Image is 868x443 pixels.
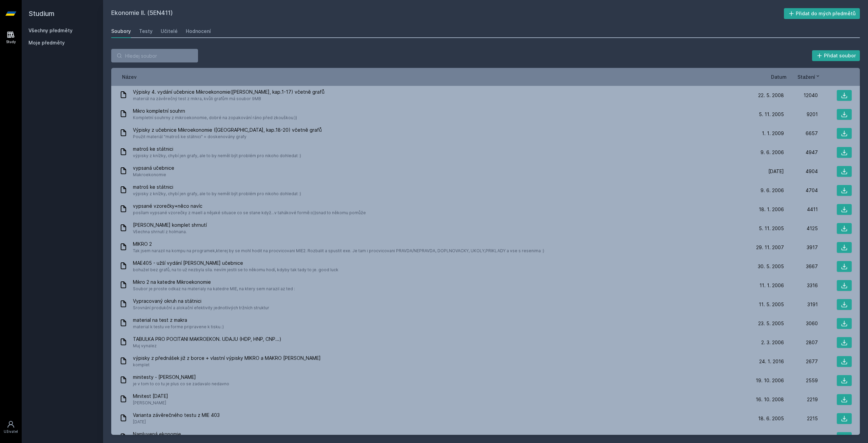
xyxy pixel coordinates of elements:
[1,27,20,48] a: Study
[122,73,137,80] button: Název
[758,320,784,327] span: 23. 5. 2005
[133,146,301,152] span: matroš ke státnici
[758,92,784,99] span: 22. 5. 2008
[759,358,784,365] span: 24. 1. 2016
[784,339,818,346] div: 2807
[133,279,295,285] span: Mikro 2 na katedre Mikroekonomie
[759,206,784,213] span: 18. 1. 2006
[133,260,338,266] span: MAE405 - užší vydání [PERSON_NAME] učebnice
[759,225,784,232] span: 5. 11. 2005
[761,339,784,346] span: 2. 3. 2006
[28,39,65,46] span: Moje předměty
[139,28,153,35] div: Testy
[756,244,784,251] span: 29. 11. 2007
[133,419,220,425] span: [DATE]
[133,209,366,216] span: posílam vypsané vzorečky z maeII a nějaké situace co se stane když...v tahákové formě:o))snad to ...
[761,149,784,156] span: 9. 6. 2006
[784,130,818,137] div: 6657
[133,114,297,121] span: Kompletní souhrny z mikroekonomie, dobré na zopakování ráno před zkouškou:))
[784,263,818,270] div: 3667
[784,168,818,175] div: 4904
[759,282,784,289] span: 11. 1. 2006
[133,400,168,406] span: [PERSON_NAME]
[812,50,860,61] button: Přidat soubor
[133,171,174,178] span: Makroekonomie
[759,111,784,118] span: 5. 11. 2005
[28,27,73,33] a: Všechny předměty
[759,301,784,308] span: 11. 5. 2005
[133,95,324,102] span: materiál na závěrečný test z mikra, kvůli grafům má soubor 9MB
[6,39,16,44] div: Study
[139,24,153,38] a: Testy
[133,355,321,362] span: výpisky z přednášek již z borce + vlastní výpisky MIKRO a MAKRO [PERSON_NAME]
[133,285,295,292] span: Soubor je proste odkaz na materialy na katedre MIE, na ktery sem narazil az ted :
[186,28,211,35] div: Hodnocení
[4,429,18,434] div: Uživatel
[133,247,544,254] span: Tak jsem narazil na kompu na programek,kterej by se mohl hodit na procvicovani MIE2. Rozbalit a s...
[133,222,207,228] span: [PERSON_NAME] komplet shrnutí
[784,187,818,194] div: 4704
[133,343,281,349] span: Muj vynalez
[133,298,269,304] span: Vypracovaný okruh na státnici
[797,73,821,80] button: Stažení
[133,241,544,247] span: MIKRO 2
[186,24,211,38] a: Hodnocení
[756,396,784,403] span: 16. 10. 2008
[784,358,818,365] div: 2677
[784,320,818,327] div: 3060
[133,362,321,368] span: komplet
[784,8,860,19] button: Přidat do mých předmětů
[133,228,207,235] span: Všechna shrnutí z holmana.
[133,127,322,133] span: Výpisky z učebnice Mikroekonomie ([GEOGRAPHIC_DATA], kap.18-20) včetně grafů
[133,304,269,311] span: Srovnání produkční a alokační efektivity jednotlivých tržních struktur
[111,24,131,38] a: Soubory
[756,377,784,384] span: 19. 10. 2006
[784,149,818,156] div: 4947
[133,133,322,140] span: Použit materiál "matroš ke státnici" + doskenovány grafy
[133,412,220,419] span: Varianta závěrečného testu z MIE 403
[784,396,818,403] div: 2219
[161,24,178,38] a: Učitelé
[768,168,784,175] span: [DATE]
[133,336,281,343] span: TABULKA PRO POCITANI MAKROEKON. UDAJU (HDP, HNP, CNP...)
[784,301,818,308] div: 3191
[133,152,301,159] span: výpisky z knížky, chybí jen grafy, ale to by neměl být problém pro nikoho dohledat :)
[784,92,818,99] div: 12040
[758,263,784,270] span: 30. 5. 2005
[761,187,784,194] span: 9. 6. 2006
[763,434,784,441] span: 6. 1. 2011
[784,282,818,289] div: 3316
[771,73,787,80] button: Datum
[133,165,174,171] span: vypsaná učebnice
[758,415,784,422] span: 18. 6. 2005
[784,377,818,384] div: 2559
[797,73,815,80] span: Stažení
[111,8,784,19] h2: Ekonomie II. (5EN411)
[133,381,229,387] span: je v tom to co tu je plus co se zadavalo nedavno
[133,203,366,209] span: vypsané vzorečky+něco navíc
[161,28,178,35] div: Učitelé
[133,317,224,324] span: material na test z makra
[111,49,198,62] input: Hledej soubor
[784,111,818,118] div: 9201
[133,184,301,190] span: matroš ke státnici
[784,244,818,251] div: 3917
[133,108,297,114] span: Mikro kompletní souhrn
[784,415,818,422] div: 2215
[133,324,224,330] span: material k testu ve forme pripravene k tisku.:)
[784,206,818,213] div: 4411
[133,190,301,197] span: výpisky z knížky, chybí jen grafy, ale to by neměl být problém pro nikoho dohledat :)
[133,431,354,438] span: Namluvená ekonomie
[133,89,324,95] span: Výpisky 4. vydání učebnice Mikroekonomie([PERSON_NAME], kap.1-17) včetně grafů
[784,434,818,441] div: 2209
[133,374,229,381] span: minitesty - [PERSON_NAME]
[1,417,20,438] a: Uživatel
[111,28,131,35] div: Soubory
[784,225,818,232] div: 4125
[762,130,784,137] span: 1. 1. 2009
[133,393,168,400] span: Minitest [DATE]
[133,266,338,273] span: bohužel bez grafů, na to už nezbyla síla. nevím jestli se to někomu hodí, kdyby tak tady to je. g...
